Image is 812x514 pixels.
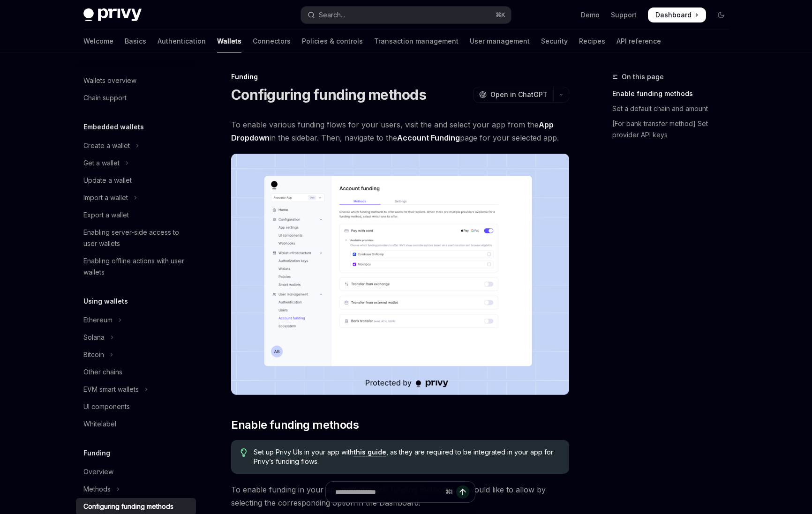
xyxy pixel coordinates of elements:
[231,118,569,144] span: To enable various funding flows for your users, visit the and select your app from the in the sid...
[231,154,569,395] img: Fundingupdate PNG
[83,157,120,169] div: Get a wallet
[76,364,196,380] a: Other chains
[470,30,530,52] a: User management
[83,296,128,307] h5: Using wallets
[617,30,661,52] a: API reference
[76,463,196,480] a: Overview
[83,466,113,477] div: Overview
[83,418,116,430] div: Whitelabel
[76,89,196,106] a: Chain support
[302,30,363,52] a: Policies & controls
[648,7,706,22] a: Dashboard
[456,485,469,499] button: Send message
[83,227,190,249] div: Enabling server-side access to user wallets
[612,86,736,101] a: Enable funding methods
[714,7,729,22] button: Toggle dark mode
[76,72,196,89] a: Wallets overview
[83,92,127,104] div: Chain support
[335,482,442,502] input: Ask a question...
[579,30,605,52] a: Recipes
[76,346,196,363] button: Toggle Bitcoin section
[301,7,511,23] button: Open search
[76,381,196,398] button: Toggle EVM smart wallets section
[76,137,196,154] button: Toggle Create a wallet section
[254,447,560,466] span: Set up Privy UIs in your app with , as they are required to be integrated in your app for Privy’s...
[241,448,247,457] svg: Tip
[83,209,129,221] div: Export a wallet
[83,192,128,203] div: Import a wallet
[611,10,637,20] a: Support
[83,349,104,360] div: Bitcoin
[76,398,196,415] a: UI components
[231,72,569,82] div: Funding
[83,484,111,495] div: Methods
[76,312,196,328] button: Toggle Ethereum section
[76,224,196,252] a: Enabling server-side access to user wallets
[253,30,291,52] a: Connectors
[622,71,664,82] span: On this page
[397,133,460,143] a: Account Funding
[83,384,139,395] div: EVM smart wallets
[83,366,122,378] div: Other chains
[655,10,692,20] span: Dashboard
[76,172,196,189] a: Update a wallet
[374,30,459,52] a: Transaction management
[158,30,206,52] a: Authentication
[83,8,142,22] img: dark logo
[76,155,196,171] button: Toggle Get a wallet section
[83,30,113,52] a: Welcome
[83,140,130,151] div: Create a wallet
[83,175,132,186] div: Update a wallet
[83,255,190,278] div: Enabling offline actions with user wallets
[353,448,386,456] a: this guide
[83,501,173,512] div: Configuring funding methods
[231,86,426,103] h1: Configuring funding methods
[83,121,144,133] h5: Embedded wallets
[612,101,736,116] a: Set a default chain and amount
[83,447,110,459] h5: Funding
[76,481,196,498] button: Toggle Methods section
[83,332,105,343] div: Solana
[76,253,196,281] a: Enabling offline actions with user wallets
[231,417,359,432] span: Enable funding methods
[125,30,146,52] a: Basics
[496,11,505,19] span: ⌘ K
[541,30,568,52] a: Security
[76,189,196,206] button: Toggle Import a wallet section
[490,90,548,99] span: Open in ChatGPT
[83,401,130,412] div: UI components
[319,9,345,21] div: Search...
[76,207,196,223] a: Export a wallet
[76,329,196,346] button: Toggle Solana section
[83,314,113,326] div: Ethereum
[473,87,553,103] button: Open in ChatGPT
[217,30,241,52] a: Wallets
[83,75,136,86] div: Wallets overview
[581,10,600,20] a: Demo
[612,116,736,142] a: [For bank transfer method] Set provider API keys
[76,416,196,432] a: Whitelabel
